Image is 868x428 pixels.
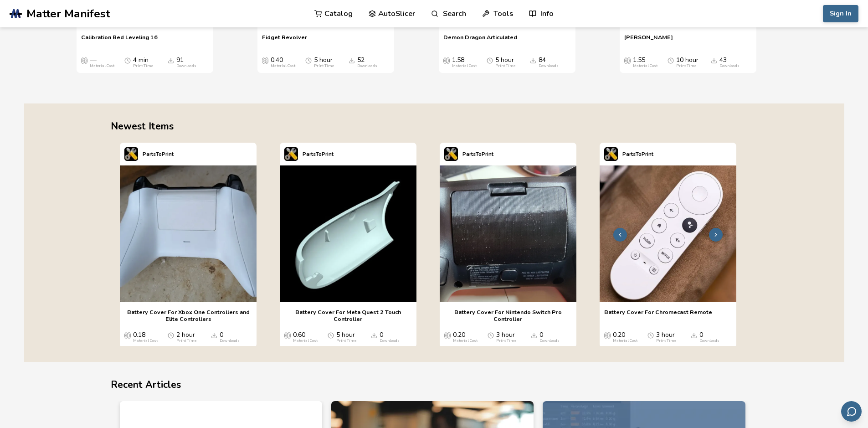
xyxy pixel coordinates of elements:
swiper-slide: 3 / 4 [440,143,591,348]
img: PartsToPrint's profile [124,147,138,161]
div: 3 hour [656,331,676,343]
div: Material Cost [453,339,478,343]
div: 5 hour [314,57,334,68]
span: Matter Manifest [26,7,110,20]
h2: Newest Items [111,119,757,134]
span: Average Print Time [487,57,493,64]
span: Downloads [349,57,355,64]
span: Average Print Time [124,57,131,64]
div: 0 [539,331,560,343]
img: PartsToPrint's profile [604,147,618,161]
div: Print Time [314,64,334,68]
a: PartsToPrint's profilePartsToPrint [440,143,498,165]
div: Downloads [699,339,719,343]
a: Battery Cover For Meta Quest 2 Touch Controller [284,309,412,322]
div: Print Time [496,339,516,343]
a: PartsToPrint's profilePartsToPrint [280,143,338,165]
div: 1.58 [452,57,477,68]
div: Downloads [380,339,400,343]
span: Downloads [168,57,174,64]
span: Average Print Time [305,57,312,64]
span: Downloads [691,331,697,339]
span: Average Cost [124,331,131,339]
a: Battery Cover For Chromecast Remote [604,309,712,322]
div: 5 hour [336,331,356,343]
div: 5 hour [495,57,515,68]
span: Downloads [371,331,377,339]
img: PartsToPrint's profile [284,147,298,161]
div: Print Time [133,64,153,68]
swiper-slide: 1 / 4 [120,143,271,348]
div: Material Cost [293,339,318,343]
swiper-slide: 2 / 4 [280,143,431,348]
h2: Recent Articles [111,378,757,392]
a: PartsToPrint's profilePartsToPrint [120,143,178,165]
div: Print Time [495,64,515,68]
div: Print Time [336,339,356,343]
a: Battery Cover For Nintendo Switch Pro Controller [444,309,572,322]
p: PartsToPrint [622,150,653,159]
div: 43 [719,57,740,68]
img: PartsToPrint's profile [444,147,458,161]
div: 1.55 [633,57,657,68]
span: Average Cost [624,57,631,64]
div: 0 [699,331,719,343]
div: Downloads [176,64,196,68]
span: — [90,57,96,64]
span: Downloads [711,57,717,64]
span: Average Print Time [488,331,494,339]
p: PartsToPrint [143,150,174,159]
span: Average Print Time [328,331,334,339]
div: 3 hour [496,331,516,343]
span: Average Cost [443,57,450,64]
span: Average Cost [444,331,451,339]
div: 0.20 [453,331,478,343]
span: Average Cost [262,57,268,64]
a: PartsToPrint's profilePartsToPrint [600,143,658,165]
span: Average Print Time [668,57,674,64]
div: 0 [380,331,400,343]
div: Print Time [176,339,196,343]
a: Battery Cover For Xbox One Controllers and Elite Controllers [124,309,252,322]
div: Material Cost [271,64,295,68]
span: Average Print Time [168,331,174,339]
span: Average Cost [604,331,611,339]
div: Downloads [539,64,559,68]
div: 0 [220,331,240,343]
div: Downloads [357,64,377,68]
span: Average Cost [284,331,291,339]
span: Downloads [531,331,537,339]
swiper-slide: 4 / 4 [600,143,750,348]
span: Average Cost [81,57,87,64]
div: Material Cost [133,339,158,343]
div: 52 [357,57,377,68]
div: 0.18 [133,331,158,343]
div: Print Time [676,64,696,68]
div: Downloads [719,64,740,68]
a: Calibration Bed Leveling 16 [81,34,158,47]
div: Print Time [656,339,676,343]
a: Fidget Revolver [262,34,307,47]
div: 0.60 [293,331,318,343]
div: Material Cost [633,64,657,68]
div: 0.40 [271,57,295,68]
p: PartsToPrint [303,150,334,159]
span: Downloads [211,331,217,339]
a: [PERSON_NAME] [624,34,673,47]
div: Material Cost [613,339,637,343]
span: Average Print Time [647,331,654,339]
button: Sign In [823,5,858,22]
div: Material Cost [452,64,477,68]
div: 4 min [133,57,153,68]
div: Downloads [539,339,560,343]
a: Demon Dragon Articulated [443,34,517,47]
div: 10 hour [676,57,699,68]
span: Downloads [530,57,536,64]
